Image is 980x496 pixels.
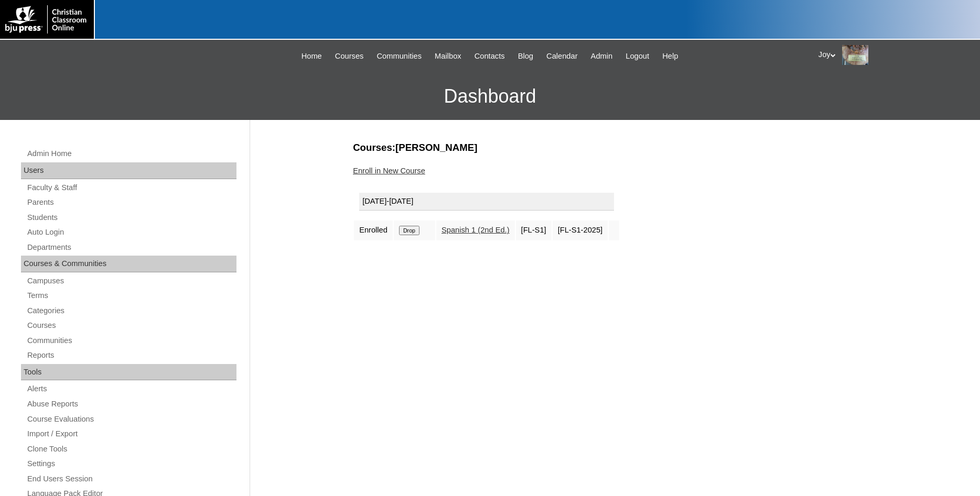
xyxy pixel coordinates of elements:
a: Departments [26,241,236,254]
span: Courses [335,50,364,62]
span: Help [662,50,678,62]
span: Logout [626,50,649,62]
a: Help [657,50,683,62]
a: Reports [26,349,236,362]
span: Home [301,50,322,62]
span: Contacts [475,50,505,62]
span: Calendar [546,50,577,62]
a: Communities [372,50,427,62]
a: Settings [26,457,236,470]
a: Blog [513,50,539,62]
a: Campuses [26,274,236,288]
a: Import / Export [26,427,236,440]
h3: Dashboard [5,73,975,120]
a: Contacts [469,50,510,62]
a: Communities [26,334,236,347]
span: Blog [518,50,533,62]
a: Clone Tools [26,443,236,456]
a: Auto Login [26,226,236,239]
img: logo-white.png [5,5,89,34]
td: [FL-S1-2025] [553,221,608,240]
div: Joy [819,45,970,65]
a: Parents [26,196,236,209]
img: Joy Dantz [842,45,868,65]
a: End Users Session [26,472,236,486]
div: Courses & Communities [21,256,236,272]
a: Admin [586,50,618,62]
h3: Courses:[PERSON_NAME] [353,141,872,155]
a: Mailbox [429,50,467,62]
a: Courses [330,50,369,62]
td: Enrolled [354,221,393,240]
div: Tools [21,364,236,381]
a: Admin Home [26,147,236,160]
a: Courses [26,319,236,332]
a: Calendar [541,50,583,62]
a: Enroll in New Course [353,167,425,175]
a: Spanish 1 (2nd Ed.) [441,226,510,234]
a: Logout [620,50,654,62]
a: Alerts [26,382,236,395]
td: [FL-S1] [516,221,552,240]
span: Mailbox [435,50,461,62]
span: Communities [377,50,422,62]
a: Home [296,50,327,62]
a: Abuse Reports [26,398,236,411]
span: Admin [591,50,613,62]
input: Drop [399,226,419,235]
a: Categories [26,304,236,317]
a: Course Evaluations [26,413,236,426]
a: Students [26,211,236,224]
a: Faculty & Staff [26,181,236,194]
a: Terms [26,289,236,302]
div: [DATE]-[DATE] [359,193,614,211]
div: Users [21,162,236,179]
